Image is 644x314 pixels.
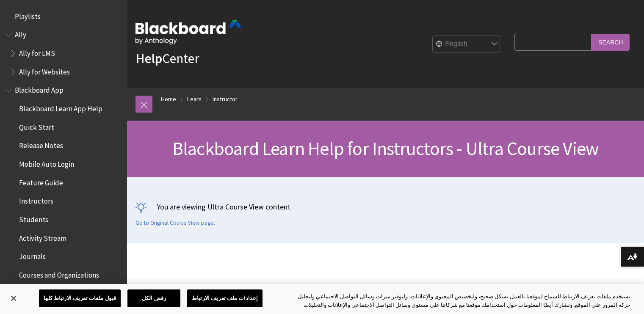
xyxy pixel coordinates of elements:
span: Ally [15,28,26,39]
nav: Book outline for Playlists [5,9,122,24]
input: Search [591,34,630,50]
span: Blackboard Learn Help for Instructors [135,281,510,298]
span: Playlists [15,9,41,21]
button: قبول ملفات تعريف الارتباط كلها [39,289,121,307]
button: إغلاق [4,289,23,308]
span: Blackboard App [15,83,64,95]
span: Feature Guide [19,176,63,187]
span: Ally for Websites [19,65,70,76]
span: Instructors [19,194,53,206]
a: Instructor [213,94,238,105]
a: HelpCenter [135,50,199,67]
span: Quick Start [19,120,54,132]
img: Blackboard by Anthology [135,20,241,44]
a: Learn [187,94,202,105]
button: إعدادات ملف تعريف الارتباط [187,289,263,307]
select: Site Language Selector [433,36,500,53]
span: Mobile Auto Login [19,157,74,168]
span: Blackboard Learn App Help [19,102,102,113]
p: You are viewing Ultra Course View content [135,201,636,212]
span: Release Notes [19,139,63,150]
a: Home [161,94,176,105]
span: Activity Stream [19,231,66,242]
span: Ally for LMS [19,46,55,58]
span: Journals [19,250,46,261]
div: نستخدم ملفات تعريف الارتباط للسماح لموقعنا بالعمل بشكل صحيح، ولتخصيص المحتوى والإعلانات، ولتوفير ... [290,292,630,309]
nav: Book outline for Anthology Ally Help [5,28,122,79]
span: Blackboard Learn Help for Instructors - Ultra Course View [172,137,599,160]
button: رفض الكل [127,289,180,307]
span: Students [19,212,48,224]
a: Go to Original Course View page. [135,219,215,227]
strong: Help [135,50,162,67]
span: Courses and Organizations [19,268,99,279]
